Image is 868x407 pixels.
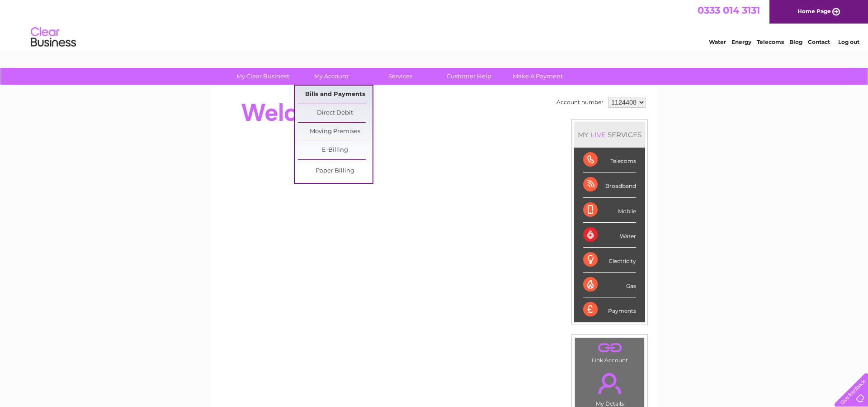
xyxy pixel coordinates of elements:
div: Gas [583,273,636,297]
a: 0333 014 3131 [698,5,760,16]
td: Account number [554,95,606,110]
img: logo.png [30,24,76,51]
a: My Account [294,68,369,85]
div: Mobile [583,198,636,223]
a: Services [363,68,438,85]
a: Contact [808,38,830,45]
a: E-Billing [298,141,373,159]
a: Blog [789,38,802,45]
a: Bills and Payments [298,86,373,104]
div: Water [583,223,636,248]
a: Paper Billing [298,162,373,180]
a: My Clear Business [226,68,300,85]
td: Link Account [575,337,645,366]
div: Telecoms [583,148,636,172]
a: Water [709,38,726,45]
a: Telecoms [757,38,784,45]
a: Energy [731,38,751,45]
a: Moving Premises [298,123,373,141]
div: Payments [583,297,636,322]
div: Broadband [583,172,636,197]
a: Make A Payment [500,68,575,85]
a: Log out [838,38,859,45]
div: Electricity [583,248,636,273]
a: . [577,340,642,356]
a: . [577,368,642,399]
a: Customer Help [432,68,506,85]
div: MY SERVICES [574,122,645,148]
a: Direct Debit [298,104,373,122]
div: LIVE [589,130,608,139]
div: Clear Business is a trading name of Verastar Limited (registered in [GEOGRAPHIC_DATA] No. 3667643... [221,5,648,44]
